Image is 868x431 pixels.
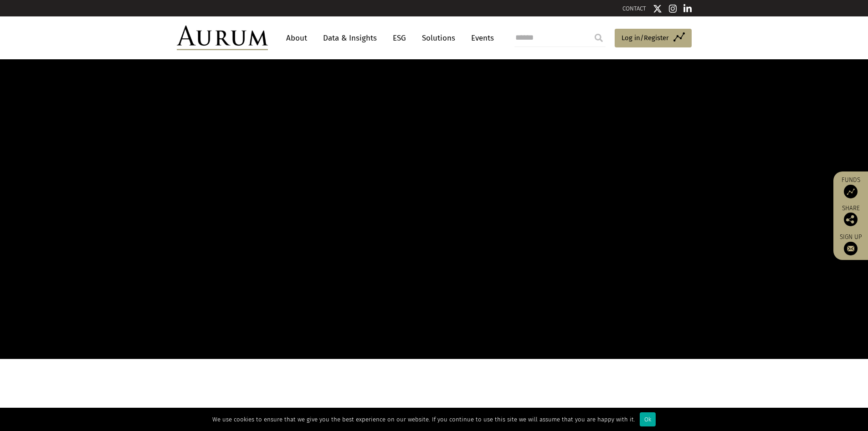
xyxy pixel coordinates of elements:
img: Share this post [844,213,858,226]
span: Log in/Register [621,32,669,43]
a: Sign up [838,233,863,255]
img: Aurum [177,26,268,50]
div: Ok [640,412,656,426]
img: Sign up to our newsletter [844,242,858,255]
a: Data & Insights [318,30,381,47]
img: Twitter icon [653,4,662,13]
a: Events [467,30,494,47]
a: Log in/Register [615,29,692,48]
a: Funds [838,176,863,198]
a: About [282,30,312,47]
a: Solutions [417,30,460,47]
input: Submit [590,29,608,47]
a: CONTACT [622,5,646,12]
a: ESG [388,30,411,47]
img: Linkedin icon [683,4,692,13]
img: Access Funds [844,185,858,198]
img: Instagram icon [669,4,677,13]
div: Share [838,205,863,226]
